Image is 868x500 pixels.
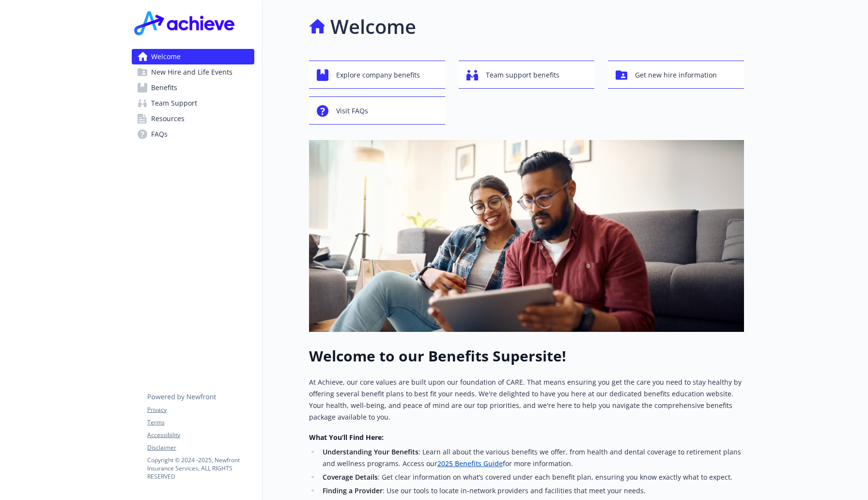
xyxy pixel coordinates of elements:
a: 2025 Benefits Guide [437,459,503,468]
span: Welcome [151,49,181,64]
h1: Welcome [330,12,416,41]
button: Explore company benefits [309,61,445,89]
p: At Achieve, our core values are built upon our foundation of CARE. That means ensuring you get th... [309,376,744,423]
button: Get new hire information [608,61,744,89]
a: FAQs [132,126,254,142]
span: Team support benefits [486,66,559,84]
a: Privacy [147,406,254,414]
a: Resources [132,111,254,126]
h1: Welcome to our Benefits Supersite! [309,347,744,365]
span: FAQs [151,126,168,142]
a: Benefits [132,80,254,95]
strong: Coverage Details [323,472,378,482]
li: : Use our tools to locate in-network providers and facilities that meet your needs. [320,485,744,497]
a: Welcome [132,49,254,64]
strong: Finding a Provider [323,486,383,495]
img: overview page banner [309,140,744,332]
strong: What You’ll Find Here: [309,433,384,442]
a: Accessibility [147,431,254,439]
button: Team support benefits [459,61,595,89]
span: Explore company benefits [336,66,420,84]
li: : Learn all about the various benefits we offer, from health and dental coverage to retirement pl... [320,446,744,469]
li: : Get clear information on what’s covered under each benefit plan, ensuring you know exactly what... [320,471,744,483]
span: Team Support [151,95,197,111]
strong: Understanding Your Benefits [323,447,418,456]
span: Visit FAQs [336,102,368,120]
button: Visit FAQs [309,96,445,125]
span: Get new hire information [635,66,717,84]
p: Copyright © 2024 - 2025 , Newfront Insurance Services, ALL RIGHTS RESERVED [147,456,254,481]
span: Resources [151,111,185,126]
span: New Hire and Life Events [151,64,232,80]
a: New Hire and Life Events [132,64,254,80]
a: Disclaimer [147,443,254,452]
span: Benefits [151,80,177,95]
a: Terms [147,418,254,427]
a: Team Support [132,95,254,111]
